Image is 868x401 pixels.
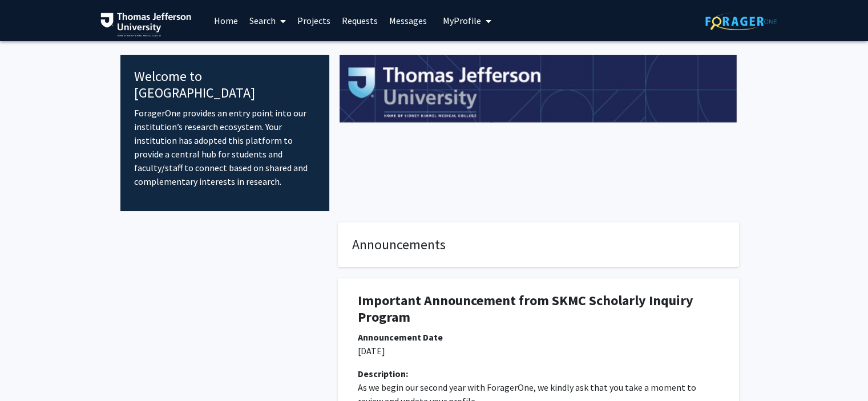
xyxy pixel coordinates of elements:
[358,367,719,380] div: Description:
[358,344,719,358] p: [DATE]
[443,15,481,26] span: My Profile
[9,350,49,392] iframe: Chat
[358,293,719,326] h1: Important Announcement from SKMC Scholarly Inquiry Program
[352,237,725,253] h4: Announcements
[358,330,719,344] div: Announcement Date
[705,13,777,30] img: ForagerOne Logo
[336,1,383,40] a: Requests
[292,1,336,40] a: Projects
[134,106,316,188] p: ForagerOne provides an entry point into our institution’s research ecosystem. Your institution ha...
[100,13,192,37] img: Thomas Jefferson University Logo
[383,1,433,40] a: Messages
[208,1,244,40] a: Home
[244,1,292,40] a: Search
[134,68,316,102] h4: Welcome to [GEOGRAPHIC_DATA]
[340,55,737,123] img: Cover Image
